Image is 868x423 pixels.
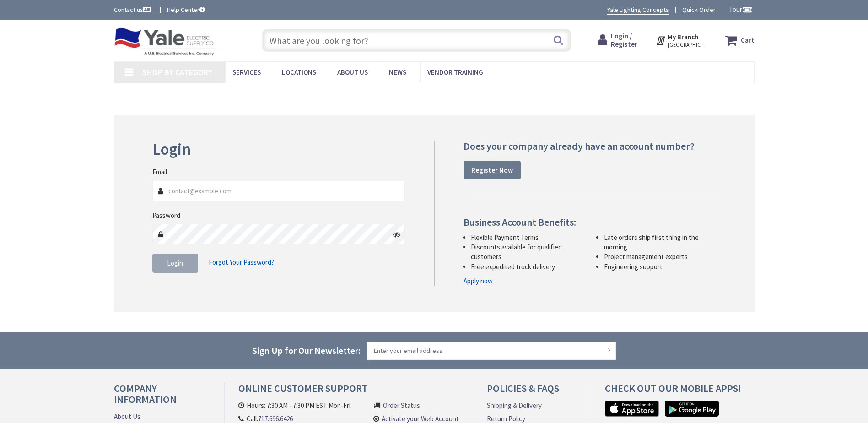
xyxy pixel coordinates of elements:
li: Hours: 7:30 AM - 7:30 PM EST Mon-Fri. [238,401,365,410]
span: Tour [729,5,752,14]
input: What are you looking for? [262,29,571,52]
span: [GEOGRAPHIC_DATA], [GEOGRAPHIC_DATA] [668,41,706,49]
label: Email [152,167,167,177]
button: Login [152,254,198,273]
h4: Online Customer Support [238,383,459,401]
input: Enter your email address [367,342,616,360]
a: Order Status [383,401,420,410]
a: Quick Order [682,5,716,14]
a: Shipping & Delivery [487,401,542,410]
span: Locations [282,68,316,76]
h4: Company Information [114,383,210,412]
span: Services [232,68,261,76]
strong: Register Now [471,166,513,174]
span: Login / Register [611,32,637,49]
a: Help Center [167,5,205,14]
label: Password [152,211,180,220]
a: Apply now [464,276,493,286]
h4: Does your company already have an account number? [464,141,716,152]
h4: Policies & FAQs [487,383,577,401]
a: Cart [725,32,755,49]
h2: Login [152,141,405,158]
input: Email [152,181,405,201]
span: Login [167,259,183,267]
a: Yale Lighting Concepts [607,5,669,15]
li: Discounts available for qualified customers [471,242,583,262]
h4: Check out Our Mobile Apps! [605,383,761,401]
strong: Cart [741,32,755,49]
a: About Us [114,412,140,421]
li: Late orders ship first thing in the morning [604,233,716,252]
li: Flexible Payment Terms [471,233,583,242]
i: Click here to show/hide password [393,231,400,238]
span: News [389,68,406,76]
span: About Us [337,68,368,76]
img: Yale Electric Supply Co. [114,27,217,56]
strong: My Branch [668,33,698,41]
span: Forgot Your Password? [209,258,274,266]
h4: Business Account Benefits: [464,217,716,228]
li: Project management experts [604,252,716,261]
a: Register Now [464,161,521,180]
a: Login / Register [598,32,637,49]
li: Free expedited truck delivery [471,262,583,271]
span: Vendor Training [427,68,483,76]
span: Sign Up for Our Newsletter: [252,345,361,356]
span: Shop By Category [142,67,212,77]
a: Contact us [114,5,152,14]
a: Forgot Your Password? [209,254,274,271]
li: Engineering support [604,262,716,271]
